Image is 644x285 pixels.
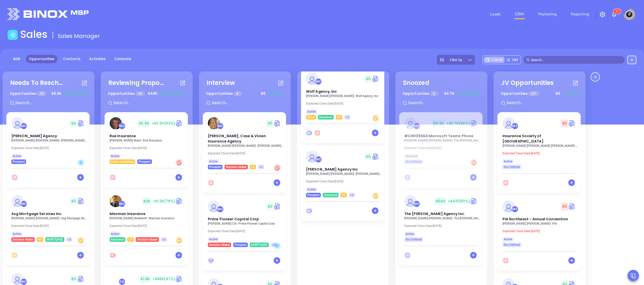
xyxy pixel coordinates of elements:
span: 3 [615,10,617,13]
span: $ 8.9K [50,90,63,98]
p: Expected Close Date: [DATE] [404,224,480,228]
span: $ 2K [142,197,151,205]
span: Prospect [138,159,151,164]
sup: 37 [613,9,621,14]
p: Expected Close Date: [DATE] [404,146,480,150]
img: Rue Insurance [110,117,122,129]
span: Active [209,236,217,242]
p: Expected Close Date: [DATE] [110,146,186,150]
div: Walter Contreras [21,201,27,207]
input: Search... [211,100,287,106]
span: +2 [259,164,263,170]
span: $ 0 [266,203,274,210]
span: PIA Northeast - Annual Convention [502,217,568,222]
img: Quote [274,120,281,127]
a: profileWalter Contreras$0Circle dollar[PERSON_NAME] Agency Inc[PERSON_NAME] [PERSON_NAME]- [PERSO... [301,146,384,197]
p: Ted Butz - Dreher Agency Inc [306,172,382,176]
span: +$26.2K (60%) [160,91,186,96]
div: Carla Humber [119,278,125,285]
p: Opportunities [108,89,145,98]
span: 13 [37,91,46,96]
div: SnoozedOpportunities 2$4.7K+$3.2K(67%) [399,75,484,112]
div: Megan Youmans [512,206,518,212]
div: Hot [470,159,477,166]
div: JV OpportunitiesOpportunities 47$0+$0(0%) [497,75,582,112]
span: 8 [234,91,241,96]
div: Walter Contreras [217,206,224,212]
span: $ 0 [70,275,77,283]
span: Active [13,231,21,237]
div: Cold [77,159,85,166]
a: profileWalter Contreras$0Circle dollarPrime Pioneer Capital Corp[PERSON_NAME] Chi- Prime Pioneer ... [203,195,286,247]
a: Quote [77,275,85,283]
span: Insurance Society of Philadelphia [502,133,544,144]
a: profileWalter Contreras$0Circle dollar[PERSON_NAME], Case & Vivien Insurance Agency[PERSON_NAME] ... [203,112,286,169]
a: profileWalter Contreras$0Circle dollar[PERSON_NAME] Agency[PERSON_NAME] [PERSON_NAME]- [PERSON_NA... [6,112,90,164]
span: Not Defined [504,164,520,170]
span: $ 0 [561,203,568,210]
img: Quote [175,120,183,127]
a: Quote [175,275,183,283]
span: Filter by [450,58,462,62]
p: Ann Marie Snyder - Insurance Society of Philadelphia [502,144,578,148]
a: Quote [77,120,85,127]
div: Carla Humber [413,123,420,129]
span: 2 [430,91,438,96]
span: +$0 (0%) [268,91,284,96]
span: $ 0 [561,120,568,127]
span: Decision Maker [137,237,158,242]
a: Quote [372,75,379,83]
p: Marion Lee - Asg Mortgage Services Inc [11,217,87,220]
span: Decision Maker [226,164,247,170]
span: #CH009664 Microsoft Teams Phone [404,133,473,138]
img: Asg Mortgage Services Inc [11,195,24,207]
p: Owen Chi - Prime Pioneer Capital Corp [208,222,284,225]
span: MORTGAGE [47,237,63,242]
a: Opportunities [26,55,57,63]
input: Search... [113,100,189,106]
span: Silver [307,114,315,120]
h1: Sales [20,28,48,40]
img: Prime Pioneer Capital Corp [208,200,220,212]
div: Walter Contreras [21,278,27,285]
span: $ 0 [266,120,274,127]
img: Insurance Society of Philadelphia [502,117,515,129]
span: $ 540 [434,197,447,205]
div: Reviewing Proposal [108,78,164,87]
p: Expected Close Date: [DATE] [208,229,284,233]
div: profileWalter Contreras$0Circle dollar[PERSON_NAME] Agency Inc[PERSON_NAME] [PERSON_NAME]- [PERSO... [301,146,385,223]
div: Snoozed [403,78,429,87]
a: Activities [86,55,109,63]
span: Rue Insurance [110,133,136,138]
span: Vitale Agency [11,133,57,138]
span: Active [504,236,512,242]
img: Chadwick Brokerage [11,273,24,285]
div: Walter Contreras [217,123,224,129]
span: CT [129,237,132,242]
a: Contacts [60,55,84,63]
div: Reviewing ProposalOpportunities 16$44K+$26.2K(60%) [105,75,189,112]
span: +$2.7K (66%) [446,121,470,126]
span: +$869 (47%) [152,276,175,281]
img: Quote [77,197,85,205]
p: Opportunities [10,89,46,98]
span: Not Defined [504,242,520,248]
img: Lowry-Dunham, Case & Vivien Insurance Agency [208,117,220,129]
span: Decision Maker [209,242,230,248]
div: Walter Contreras [413,201,420,207]
a: Quote [470,120,477,127]
p: Opportunities [402,89,438,98]
span: Not Defined [406,237,422,242]
p: John Warn - Rue Insurance [110,139,186,142]
p: Jim Bacino - Lowry-Dunham, Case & Vivien Insurance Agency [208,144,284,148]
span: Wolf Agency, Inc [306,89,337,94]
img: Quote [568,203,576,210]
a: Calendar [111,55,135,63]
p: Jessica A. Hess - The Willis E. Kilborne Agency Inc. [404,217,480,220]
span: Prospect [234,242,247,248]
span: 7 [617,10,619,13]
div: Hot [274,164,281,172]
span: Active [307,109,316,114]
div: Warm [372,114,379,122]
